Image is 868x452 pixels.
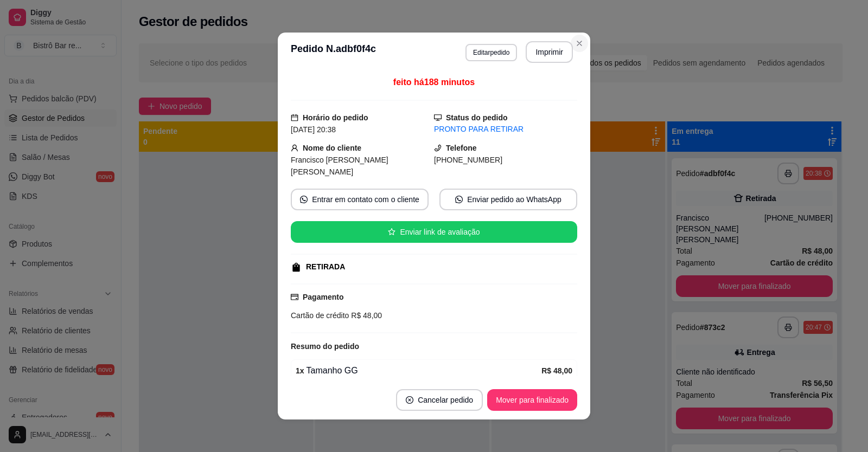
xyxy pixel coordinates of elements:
div: Tamanho GG [296,364,541,377]
strong: 1 x [296,366,304,375]
strong: Telefone [446,144,477,152]
strong: Resumo do pedido [291,342,359,351]
button: Imprimir [526,41,573,63]
h3: Pedido N. adbf0f4c [291,41,376,63]
button: whats-appEnviar pedido ao WhatsApp [439,189,577,210]
strong: R$ 48,00 [541,366,572,375]
button: starEnviar link de avaliação [291,221,577,243]
div: PRONTO PARA RETIRAR [434,124,577,135]
strong: Pagamento [303,293,343,301]
span: credit-card [291,293,298,301]
span: Francisco [PERSON_NAME] [PERSON_NAME] [291,156,388,176]
span: Cartão de crédito [291,311,349,320]
button: Editarpedido [465,44,517,61]
strong: Nome do cliente [303,144,361,152]
span: feito há 188 minutos [393,78,475,87]
strong: Horário do pedido [303,113,368,122]
span: user [291,144,298,152]
span: whats-app [300,196,308,203]
button: close-circleCancelar pedido [396,389,483,411]
span: whats-app [455,196,463,203]
div: RETIRADA [306,261,345,273]
button: whats-appEntrar em contato com o cliente [291,189,429,210]
button: Close [571,35,588,52]
strong: Status do pedido [446,113,508,122]
span: calendar [291,114,298,121]
span: desktop [434,114,442,121]
span: star [388,228,395,236]
span: R$ 48,00 [349,311,382,320]
span: phone [434,144,442,152]
span: [DATE] 20:38 [291,125,336,134]
span: [PHONE_NUMBER] [434,156,502,164]
button: Mover para finalizado [487,389,577,411]
span: close-circle [406,396,413,404]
